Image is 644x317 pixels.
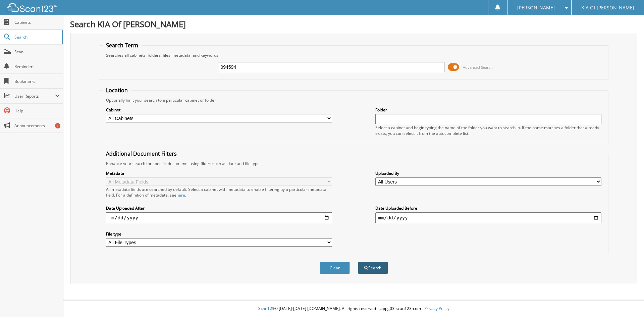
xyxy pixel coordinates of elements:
[610,285,644,317] iframe: Chat Widget
[70,18,637,30] h1: Search KIA Of [PERSON_NAME]
[14,64,60,69] span: Reminders
[14,93,55,99] span: User Reports
[375,170,601,176] label: Uploaded By
[103,161,605,166] div: Enhance your search for specific documents using filters such as date and file type.
[106,187,332,198] div: All metadata fields are searched by default. Select a cabinet with metadata to enable filtering b...
[320,262,350,274] button: Clear
[103,97,605,103] div: Optionally limit your search to a particular cabinet or folder
[14,34,59,40] span: Search
[358,262,388,274] button: Search
[517,6,555,10] span: [PERSON_NAME]
[176,192,185,198] a: here
[258,306,274,311] span: Scan123
[103,87,131,94] legend: Location
[375,107,601,113] label: Folder
[424,306,449,311] a: Privacy Policy
[375,212,601,223] input: end
[463,65,493,70] span: Advanced Search
[63,301,644,317] div: © [DATE]-[DATE] [DOMAIN_NAME]. All rights reserved | appg03-scan123-com |
[106,205,332,211] label: Date Uploaded After
[14,78,60,84] span: Bookmarks
[103,42,142,49] legend: Search Term
[106,231,332,237] label: File type
[55,123,60,128] div: 1
[106,170,332,176] label: Metadata
[375,205,601,211] label: Date Uploaded Before
[375,125,601,136] div: Select a cabinet and begin typing the name of the folder you want to search in. If the name match...
[106,212,332,223] input: start
[7,3,57,12] img: scan123-logo-white.svg
[103,150,180,157] legend: Additional Document Filters
[14,123,60,128] span: Announcements
[106,107,332,113] label: Cabinet
[14,49,60,55] span: Scan
[581,6,634,10] span: KIA Of [PERSON_NAME]
[103,52,605,58] div: Searches all cabinets, folders, files, metadata, and keywords
[14,19,60,25] span: Cabinets
[14,108,60,114] span: Help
